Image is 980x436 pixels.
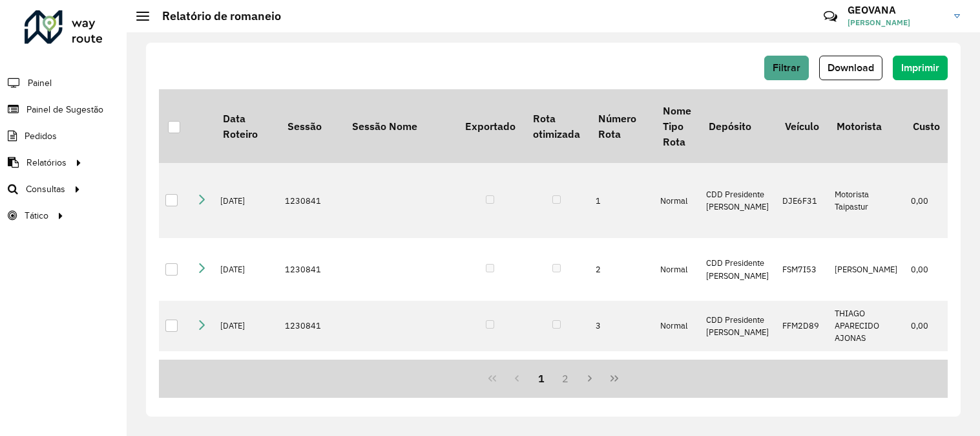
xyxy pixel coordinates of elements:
td: CDD Presidente [PERSON_NAME] [700,301,776,351]
td: Normal [654,163,700,238]
td: Normal [654,301,700,351]
button: Filtrar [764,56,809,80]
button: Last Page [602,366,627,391]
span: Relatórios [26,156,67,169]
th: Depósito [700,89,776,163]
td: [DATE] [214,301,278,351]
td: 1230841 [278,301,343,351]
td: 1230841 [278,238,343,301]
td: CDD Presidente [PERSON_NAME] [700,238,776,301]
td: [DATE] [214,351,278,402]
td: THIAGO APARECIDO AJONAS [828,301,904,351]
td: [PERSON_NAME] [828,238,904,301]
td: Normal [654,351,700,402]
span: Consultas [26,182,65,196]
td: 1 [589,163,654,238]
td: 0,00 [904,351,953,402]
a: Contato Rápido [817,3,844,30]
button: 1 [529,366,554,391]
button: 2 [554,366,578,391]
th: Veículo [776,89,828,163]
th: Número Rota [589,89,654,163]
td: 1230841 [278,163,343,238]
span: Download [828,62,874,73]
span: Filtrar [773,62,800,73]
th: Exportado [456,89,524,163]
th: Data Roteiro [214,89,278,163]
span: Imprimir [901,62,939,73]
td: Motorista Taipastur [828,163,904,238]
th: Nome Tipo Rota [654,89,700,163]
span: Painel [28,76,52,90]
td: CDD Presidente [PERSON_NAME] [700,163,776,238]
span: [PERSON_NAME] [848,17,944,28]
td: [DATE] [214,238,278,301]
span: Painel de Sugestão [26,103,103,116]
td: FLT2G57 [776,351,828,402]
td: Normal [654,238,700,301]
th: Sessão [278,89,343,163]
th: Motorista [828,89,904,163]
td: 0,00 [904,301,953,351]
td: DJE6F31 [776,163,828,238]
span: Pedidos [25,129,57,143]
td: 0,00 [904,238,953,301]
td: FFM2D89 [776,301,828,351]
th: Rota otimizada [524,89,589,163]
td: FSM7I53 [776,238,828,301]
button: Imprimir [893,56,948,80]
td: EZEQUIEL [PERSON_NAME] [828,351,904,402]
button: Next Page [578,366,602,391]
button: Download [819,56,882,80]
span: Tático [25,209,48,223]
td: 3 [589,301,654,351]
th: Custo [904,89,953,163]
h2: Relatório de romaneio [149,9,281,23]
td: 1230841 [278,351,343,402]
td: CDD Presidente [PERSON_NAME] [700,351,776,402]
td: 0,00 [904,163,953,238]
h3: GEOVANA [848,4,944,16]
td: [DATE] [214,163,278,238]
th: Sessão Nome [343,89,456,163]
td: 4 [589,351,654,402]
td: 2 [589,238,654,301]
